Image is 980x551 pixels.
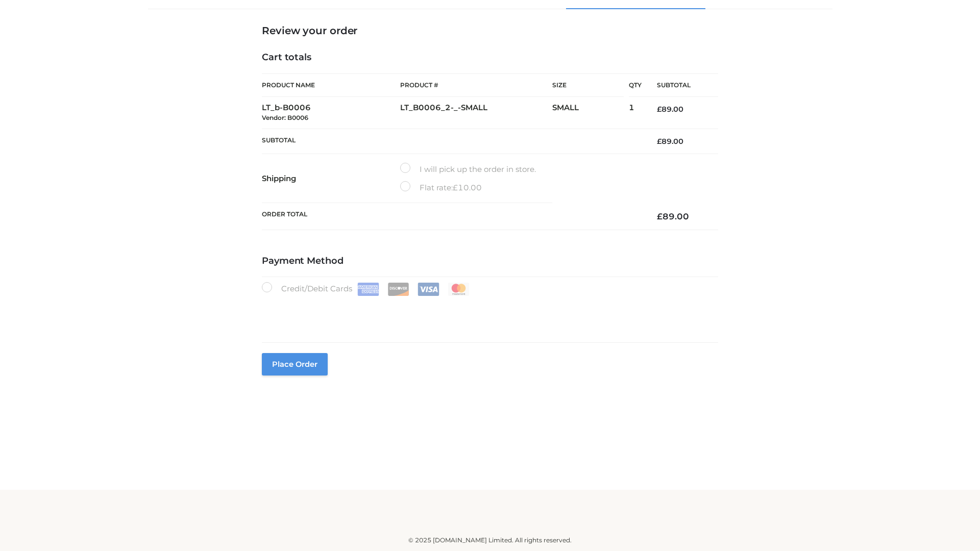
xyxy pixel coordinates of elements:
button: Place order [262,353,328,375]
label: Credit/Debit Cards [262,282,471,296]
th: Subtotal [262,129,642,154]
span: £ [657,105,661,114]
h3: Review your order [262,24,718,37]
span: £ [657,137,661,146]
bdi: 10.00 [453,183,482,192]
bdi: 89.00 [657,211,689,221]
img: Mastercard [448,283,470,296]
small: Vendor: B0006 [262,114,308,121]
img: Visa [418,283,439,296]
th: Product # [400,73,552,97]
td: LT_b-B0006 [262,97,400,129]
label: I will pick up the order in store. [400,163,536,176]
th: Order Total [262,203,642,230]
label: Flat rate: [400,181,482,194]
img: Discover [387,283,409,296]
td: LT_B0006_2-_-SMALL [400,97,552,129]
td: SMALL [552,97,629,129]
h4: Payment Method [262,256,718,267]
th: Qty [629,73,642,97]
th: Shipping [262,154,400,203]
td: 1 [629,97,642,129]
bdi: 89.00 [657,137,683,146]
th: Product Name [262,73,400,97]
th: Subtotal [642,74,718,97]
div: © 2025 [DOMAIN_NAME] Limited. All rights reserved. [152,535,828,545]
span: £ [453,183,458,192]
span: £ [657,211,663,221]
img: Amex [357,283,379,296]
h4: Cart totals [262,52,718,63]
th: Size [552,74,624,97]
iframe: Secure payment input frame [260,294,716,331]
bdi: 89.00 [657,105,683,114]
